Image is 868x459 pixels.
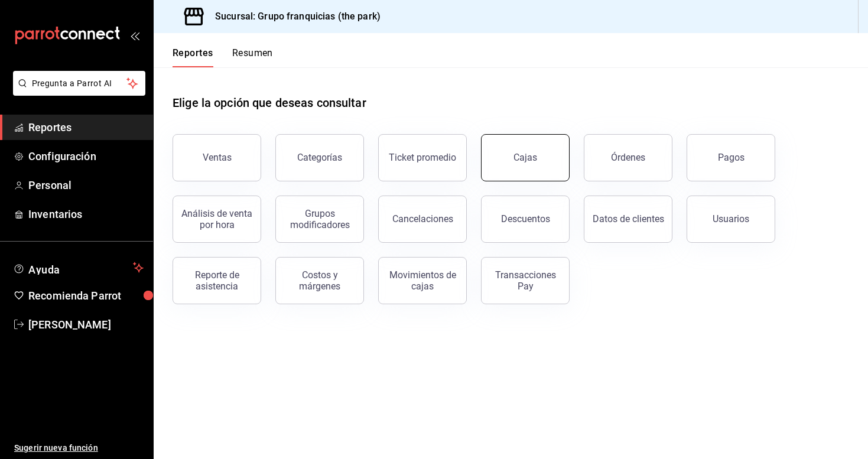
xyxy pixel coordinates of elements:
[206,9,381,24] h3: Sucursal: Grupo franquicias (the park)
[130,31,139,40] button: open_drawer_menu
[584,196,672,243] button: Datos de clientes
[28,261,128,275] span: Ayuda
[584,134,672,181] button: Órdenes
[386,269,459,292] div: Movimientos de cajas
[378,196,467,243] button: Cancelaciones
[593,213,664,224] div: Datos de clientes
[687,134,775,181] button: Pagos
[28,177,144,193] span: Personal
[275,134,364,181] button: Categorías
[283,208,356,230] div: Grupos modificadores
[203,152,232,163] div: Ventas
[378,257,467,304] button: Movimientos de cajas
[713,213,749,224] div: Usuarios
[32,77,127,90] span: Pregunta a Parrot AI
[28,206,144,222] span: Inventarios
[180,269,253,292] div: Reporte de asistencia
[8,86,145,98] a: Pregunta a Parrot AI
[275,257,364,304] button: Costos y márgenes
[173,47,213,67] button: Reportes
[28,288,144,304] span: Recomienda Parrot
[297,152,342,163] div: Categorías
[513,152,537,163] div: Cajas
[28,148,144,164] span: Configuración
[232,47,273,67] button: Resumen
[14,442,144,454] span: Sugerir nueva función
[481,257,570,304] button: Transacciones Pay
[481,196,570,243] button: Descuentos
[392,213,453,224] div: Cancelaciones
[489,269,562,292] div: Transacciones Pay
[718,152,745,163] div: Pagos
[173,94,366,112] h1: Elige la opción que deseas consultar
[173,47,273,67] div: navigation tabs
[180,208,253,230] div: Análisis de venta por hora
[378,134,467,181] button: Ticket promedio
[173,134,261,181] button: Ventas
[283,269,356,292] div: Costos y márgenes
[501,213,550,224] div: Descuentos
[611,152,645,163] div: Órdenes
[687,196,775,243] button: Usuarios
[13,71,145,96] button: Pregunta a Parrot AI
[173,257,261,304] button: Reporte de asistencia
[389,152,456,163] div: Ticket promedio
[275,196,364,243] button: Grupos modificadores
[173,196,261,243] button: Análisis de venta por hora
[28,317,144,333] span: [PERSON_NAME]
[28,119,144,135] span: Reportes
[481,134,570,181] button: Cajas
